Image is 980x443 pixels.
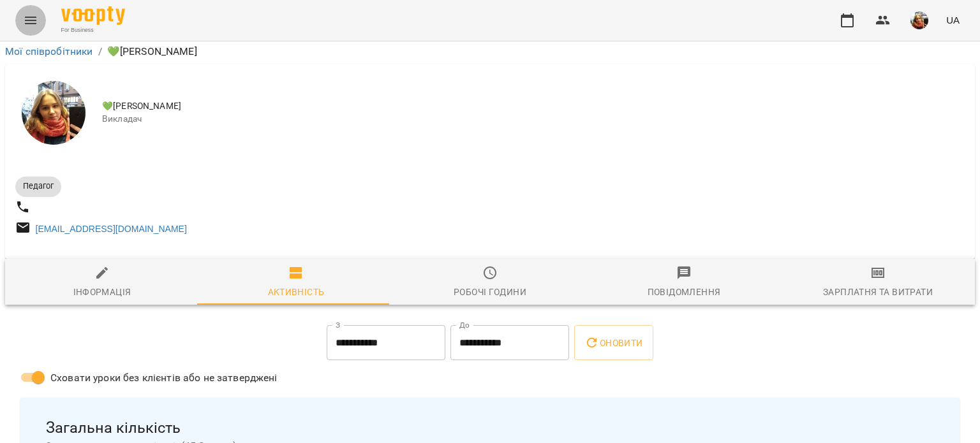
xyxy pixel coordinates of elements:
[268,284,325,300] div: Активність
[15,180,61,192] span: Педагог
[823,284,933,300] div: Зарплатня та Витрати
[5,44,975,59] nav: breadcrumb
[946,13,960,27] span: UA
[5,45,93,57] a: Мої співробітники
[910,11,928,29] img: edc150b1e3960c0f40dc8d3aa1737096.jpeg
[61,6,125,25] img: Voopty Logo
[574,325,653,361] button: Оновити
[50,370,278,386] span: Сховати уроки без клієнтів або не затверджені
[98,44,102,59] li: /
[941,8,965,32] button: UA
[61,26,125,34] span: For Business
[648,284,721,300] div: Повідомлення
[102,113,965,126] span: Викладач
[102,100,965,113] span: 💚[PERSON_NAME]
[15,5,46,36] button: Menu
[73,284,131,300] div: Інформація
[46,418,934,438] span: Загальна кількість
[36,224,187,234] a: [EMAIL_ADDRESS][DOMAIN_NAME]
[454,284,526,300] div: Робочі години
[22,81,85,145] img: 💚Маркіна Софія Сергіївна
[107,44,197,59] p: 💚[PERSON_NAME]
[584,335,642,351] span: Оновити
